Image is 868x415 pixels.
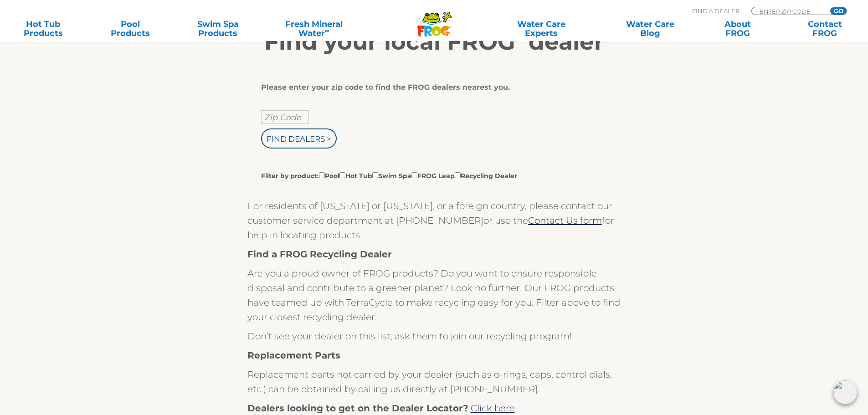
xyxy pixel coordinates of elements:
[471,403,515,414] a: Click here
[325,27,329,34] sup: ∞
[339,172,345,178] input: Filter by product:PoolHot TubSwim SpaFROG LeapRecycling Dealer
[759,7,820,15] input: Zip Code Form
[528,215,602,226] a: Contact Us form
[247,266,621,324] p: Are you a proud owner of FROG products? Do you want to ensure responsible disposal and contribute...
[833,380,857,404] img: openIcon
[247,329,621,343] p: Don’t see your dealer on this list, ask them to join our recycling program!
[830,7,847,15] input: GO
[9,20,77,38] a: Hot TubProducts
[97,20,164,38] a: PoolProducts
[261,83,601,92] div: Please enter your zip code to find the FROG dealers nearest you.
[704,20,771,38] a: AboutFROG
[616,20,684,38] a: Water CareBlog
[261,128,337,149] input: Find Dealers >
[247,403,468,414] strong: Dealers looking to get on the Dealer Locator?
[692,7,740,15] p: Find A Dealer
[411,172,417,178] input: Filter by product:PoolHot TubSwim SpaFROG LeapRecycling Dealer
[247,199,621,242] p: For residents of [US_STATE] or [US_STATE], or a foreign country, please contact our customer serv...
[319,172,325,178] input: Filter by product:PoolHot TubSwim SpaFROG LeapRecycling Dealer
[271,20,356,38] a: Fresh MineralWater∞
[261,170,517,180] label: Filter by product: Pool Hot Tub Swim Spa FROG Leap Recycling Dealer
[154,28,714,56] h2: Find your local FROG dealer
[486,20,596,38] a: Water CareExperts
[184,20,252,38] a: Swim SpaProducts
[791,20,859,38] a: ContactFROG
[455,172,461,178] input: Filter by product:PoolHot TubSwim SpaFROG LeapRecycling Dealer
[372,172,378,178] input: Filter by product:PoolHot TubSwim SpaFROG LeapRecycling Dealer
[247,249,392,260] strong: Find a FROG Recycling Dealer
[247,350,340,361] strong: Replacement Parts
[247,367,621,396] p: Replacement parts not carried by your dealer (such as o-rings, caps, control dials, etc.) can be ...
